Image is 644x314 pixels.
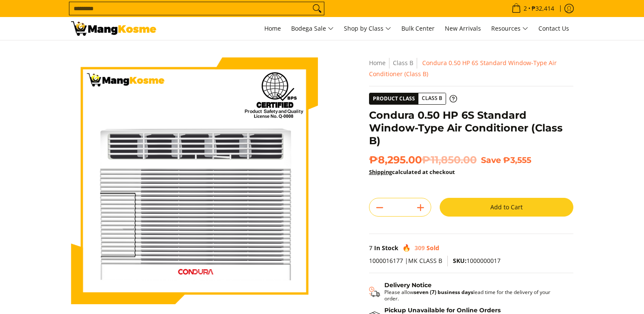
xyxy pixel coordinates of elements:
[453,257,467,265] span: SKU:
[71,57,318,304] img: condura-wrac-6s-premium-mang-kosme
[310,2,324,15] button: Search
[441,17,485,40] a: New Arrivals
[260,17,285,40] a: Home
[264,24,281,32] span: Home
[369,57,573,80] nav: Breadcrumbs
[393,59,413,67] a: Class B
[165,17,573,40] nav: Main Menu
[369,244,372,252] span: 7
[369,93,457,105] a: Product Class Class B
[374,244,398,252] span: In Stock
[369,257,442,265] span: 1000016177 |MK CLASS B
[481,155,501,165] span: Save
[384,306,501,314] strong: Pickup Unavailable for Online Orders
[369,93,418,104] span: Product Class
[410,201,431,214] button: Add
[369,59,386,67] a: Home
[340,17,395,40] a: Shop by Class
[369,154,477,166] span: ₱8,295.00
[384,289,565,302] p: Please allow lead time for the delivery of your order.
[503,155,531,165] span: ₱3,555
[287,17,338,40] a: Bodega Sale
[426,244,439,252] span: Sold
[530,6,555,11] span: ₱32,414
[369,109,573,147] h1: Condura 0.50 HP 6S Standard Window-Type Air Conditioner (Class B)
[369,201,390,214] button: Subtract
[369,168,455,176] strong: calculated at checkout
[422,154,477,166] del: ₱11,850.00
[522,6,528,11] span: 2
[445,24,481,32] span: New Arrivals
[384,281,432,289] strong: Delivery Notice
[71,21,156,36] img: Condura Timer 6S Series 0.50 HP - Class B l Mang Kosme
[415,244,425,252] span: 309
[453,257,501,265] span: 1000000017
[369,168,392,176] a: Shipping
[401,24,435,32] span: Bulk Center
[487,17,532,40] a: Resources
[369,59,557,78] span: Condura 0.50 HP 6S Standard Window-Type Air Conditioner (Class B)
[291,23,334,34] span: Bodega Sale
[369,282,565,302] button: Shipping & Delivery
[509,4,557,13] span: •
[344,23,391,34] span: Shop by Class
[414,288,473,296] strong: seven (7) business days
[491,23,528,34] span: Resources
[418,93,446,104] span: Class B
[440,198,573,217] button: Add to Cart
[397,17,439,40] a: Bulk Center
[538,24,569,32] span: Contact Us
[534,17,573,40] a: Contact Us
